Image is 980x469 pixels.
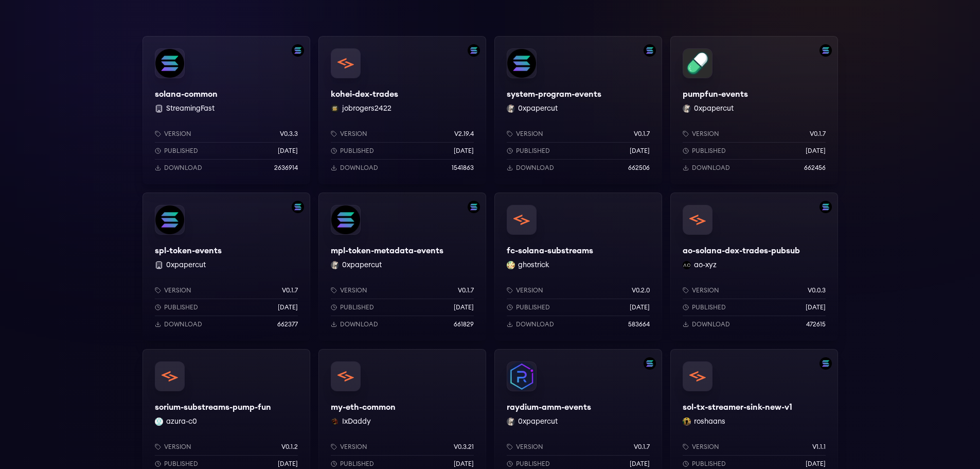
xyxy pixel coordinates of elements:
p: [DATE] [278,460,298,468]
p: Download [692,164,730,172]
p: v0.1.7 [634,130,650,138]
p: Version [516,443,543,451]
button: 0xpapercut [342,260,382,270]
p: 662506 [628,164,650,172]
p: [DATE] [806,303,826,311]
img: Filter by solana network [644,44,656,57]
button: IxDaddy [342,416,371,427]
p: Published [164,147,198,155]
p: 661829 [454,320,474,328]
button: ao-xyz [694,260,717,270]
p: Download [164,320,202,328]
button: azura-c0 [166,416,197,427]
p: [DATE] [806,460,826,468]
p: Download [516,164,554,172]
p: v0.3.3 [280,130,298,138]
img: Filter by solana network [819,357,832,370]
p: Version [164,443,191,451]
button: 0xpapercut [166,260,206,270]
p: Published [516,303,550,311]
a: fc-solana-substreamsfc-solana-substreamsghostrick ghostrickVersionv0.2.0Published[DATE]Download58... [494,193,662,341]
p: 662377 [277,320,298,328]
p: v2.19.4 [454,130,474,138]
p: Version [164,130,191,138]
button: StreamingFast [166,103,215,114]
img: Filter by solana network [819,201,832,213]
p: v0.1.2 [281,443,298,451]
button: 0xpapercut [518,416,558,427]
img: Filter by solana network [468,201,480,213]
p: Download [340,164,378,172]
p: [DATE] [454,147,474,155]
p: Version [516,130,543,138]
button: 0xpapercut [694,103,734,114]
p: v0.2.0 [632,286,650,294]
p: v0.3.21 [454,443,474,451]
p: [DATE] [278,147,298,155]
p: Version [692,443,719,451]
p: v1.1.1 [812,443,826,451]
p: [DATE] [630,303,650,311]
p: Published [340,460,374,468]
p: Version [340,286,367,294]
img: Filter by solana network [468,44,480,57]
p: [DATE] [630,460,650,468]
p: Version [164,286,191,294]
p: v0.1.7 [634,443,650,451]
button: 0xpapercut [518,103,558,114]
img: Filter by solana network [819,44,832,57]
p: Published [340,147,374,155]
p: [DATE] [454,303,474,311]
p: [DATE] [278,303,298,311]
img: Filter by solana network [292,44,304,57]
button: jobrogers2422 [342,103,391,114]
p: v0.0.3 [808,286,826,294]
a: Filter by solana networksystem-program-eventssystem-program-events0xpapercut 0xpapercutVersionv0.... [494,36,662,184]
a: Filter by solana networkpumpfun-eventspumpfun-events0xpapercut 0xpapercutVersionv0.1.7Published[D... [670,36,838,184]
a: Filter by solana networkkohei-dex-tradeskohei-dex-tradesjobrogers2422 jobrogers2422Versionv2.19.4... [318,36,486,184]
p: Version [516,286,543,294]
p: Published [164,460,198,468]
p: Version [340,443,367,451]
p: [DATE] [454,460,474,468]
p: 583664 [628,320,650,328]
a: Filter by solana networkspl-token-eventsspl-token-events 0xpapercutVersionv0.1.7Published[DATE]Do... [142,193,310,341]
a: Filter by solana networkao-solana-dex-trades-pubsubao-solana-dex-trades-pubsubao-xyz ao-xyzVersio... [670,193,838,341]
p: [DATE] [630,147,650,155]
p: Download [164,164,202,172]
p: Published [692,147,726,155]
p: v0.1.7 [282,286,298,294]
img: Filter by solana network [292,201,304,213]
p: 662456 [804,164,826,172]
p: Published [340,303,374,311]
p: Version [692,286,719,294]
p: Download [692,320,730,328]
p: 1541863 [452,164,474,172]
img: Filter by solana network [644,357,656,370]
p: Download [516,320,554,328]
p: Published [516,147,550,155]
p: Download [340,320,378,328]
a: Filter by solana networkmpl-token-metadata-eventsmpl-token-metadata-events0xpapercut 0xpapercutVe... [318,193,486,341]
p: 472615 [806,320,826,328]
p: Version [692,130,719,138]
p: v0.1.7 [458,286,474,294]
p: v0.1.7 [810,130,826,138]
button: roshaans [694,416,725,427]
p: Published [692,460,726,468]
p: [DATE] [806,147,826,155]
p: Published [516,460,550,468]
button: ghostrick [518,260,549,270]
p: Published [164,303,198,311]
p: Published [692,303,726,311]
p: Version [340,130,367,138]
p: 2636914 [274,164,298,172]
a: Filter by solana networksolana-commonsolana-common StreamingFastVersionv0.3.3Published[DATE]Downl... [142,36,310,184]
